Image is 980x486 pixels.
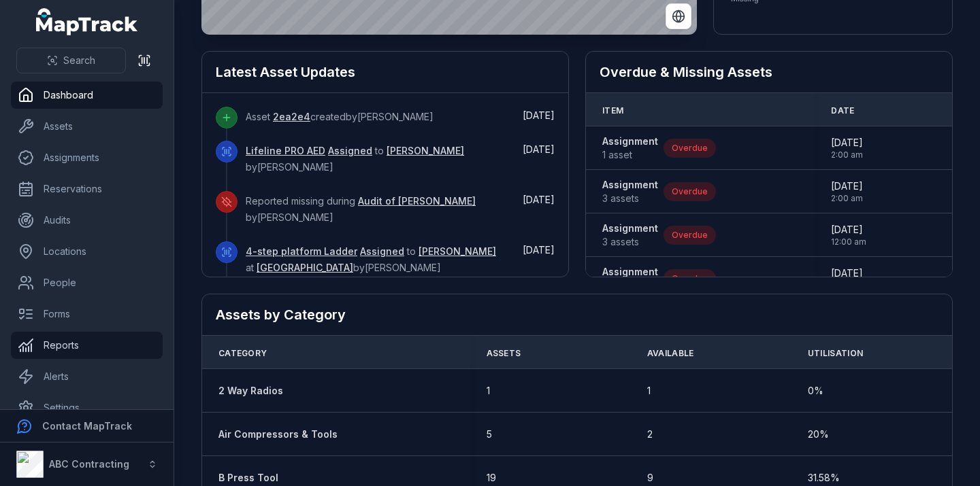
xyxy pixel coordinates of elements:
[602,192,658,205] span: 3 assets
[602,178,658,192] strong: Assignment
[246,245,357,258] a: 4-step platform Ladder
[11,238,163,265] a: Locations
[63,54,95,67] span: Search
[246,111,434,122] span: Asset created by [PERSON_NAME]
[808,348,863,359] span: Utilisation
[808,471,840,485] span: 31.58 %
[831,193,863,204] span: 2:00 am
[218,348,267,359] span: Category
[487,428,492,441] span: 5
[487,348,521,359] span: Assets
[216,305,938,324] h2: Assets by Category
[11,363,163,390] a: Alerts
[218,428,338,441] a: Air Compressors & Tools
[360,245,404,258] a: Assigned
[647,471,653,485] span: 9
[11,144,163,171] a: Assignments
[216,63,555,82] h2: Latest Asset Updates
[246,195,476,223] span: Reported missing during by [PERSON_NAME]
[218,384,283,398] a: 2 Way Radios
[831,136,863,160] time: 31/08/2024, 2:00:00 am
[246,145,464,173] span: to by [PERSON_NAME]
[831,266,866,280] span: [DATE]
[831,150,863,160] span: 2:00 am
[36,8,138,35] a: MapTrack
[523,194,555,205] time: 05/09/2025, 1:32:23 pm
[523,109,555,121] span: [DATE]
[831,223,866,247] time: 31/01/2025, 12:00:00 am
[602,222,658,235] strong: Assignment
[523,244,555,256] time: 05/09/2025, 1:28:55 pm
[602,265,658,279] strong: Assignment
[523,143,555,155] time: 05/09/2025, 1:32:42 pm
[602,178,658,205] a: Assignment3 assets
[358,194,476,208] a: Audit of [PERSON_NAME]
[49,458,129,470] strong: ABC Contracting
[246,245,496,273] span: to at by [PERSON_NAME]
[647,428,653,441] span: 2
[11,332,163,359] a: Reports
[647,348,694,359] span: Available
[487,471,496,485] span: 19
[664,139,716,158] div: Overdue
[419,245,496,258] a: [PERSON_NAME]
[11,82,163,109] a: Dashboard
[602,148,658,162] span: 1 asset
[602,222,658,249] a: Assignment3 assets
[831,136,863,150] span: [DATE]
[16,48,126,73] button: Search
[11,113,163,140] a: Assets
[11,175,163,203] a: Reservations
[42,420,132,432] strong: Contact MapTrack
[523,143,555,155] span: [DATE]
[831,179,863,193] span: [DATE]
[257,261,353,275] a: [GEOGRAPHIC_DATA]
[11,207,163,234] a: Audits
[602,105,623,116] span: Item
[246,144,325,158] a: Lifeline PRO AED
[808,428,829,441] span: 20 %
[831,223,866,237] span: [DATE]
[523,109,555,121] time: 06/09/2025, 10:38:48 am
[11,300,163,328] a: Forms
[487,384,490,398] span: 1
[602,135,658,148] strong: Assignment
[523,194,555,205] span: [DATE]
[831,266,866,291] time: 28/02/2025, 12:00:00 am
[328,144,372,158] a: Assigned
[602,135,658,162] a: Assignment1 asset
[218,471,278,485] a: B Press Tool
[523,244,555,256] span: [DATE]
[273,110,310,124] a: 2ea2e4
[11,394,163,421] a: Settings
[664,269,716,288] div: Overdue
[831,179,863,204] time: 30/11/2024, 2:00:00 am
[831,105,854,116] span: Date
[602,265,658,292] a: Assignment
[11,269,163,296] a: People
[600,63,938,82] h2: Overdue & Missing Assets
[831,237,866,247] span: 12:00 am
[666,3,691,29] button: Switch to Satellite View
[647,384,651,398] span: 1
[387,144,464,158] a: [PERSON_NAME]
[808,384,823,398] span: 0 %
[602,235,658,249] span: 3 assets
[664,182,716,201] div: Overdue
[664,226,716,245] div: Overdue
